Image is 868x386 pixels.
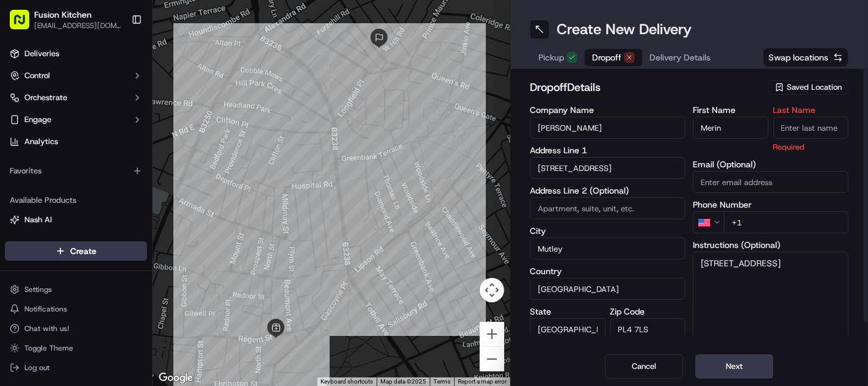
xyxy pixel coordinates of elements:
[530,227,685,235] label: City
[24,70,50,81] span: Control
[5,300,147,318] button: Notifications
[458,378,507,385] a: Report a map error
[773,117,849,139] input: Enter last name
[530,267,685,275] label: Country
[693,200,848,209] label: Phone Number
[480,322,504,346] button: Zoom in
[5,320,147,337] button: Chat with us!
[530,278,685,300] input: Enter country
[610,307,686,316] label: Zip Code
[649,51,711,64] span: Delivery Details
[693,106,769,114] label: First Name
[5,44,147,64] a: Deliveries
[34,9,92,21] button: Fusion Kitchen
[156,370,196,386] img: Google
[12,117,34,139] img: 1736555255976-a54dd68f-1ca7-489b-9aae-adbdc363a1c4
[530,197,685,219] input: Apartment, suite, unit, etc.
[38,189,99,199] span: [PERSON_NAME]
[32,79,220,92] input: Got a question? Start typing here...
[610,318,686,340] input: Enter zip code
[108,189,143,199] span: 12:33 AM
[592,51,621,64] span: Dropoff
[24,92,67,103] span: Orchestrate
[5,161,147,181] div: Favorites
[70,245,96,257] span: Create
[55,129,168,139] div: We're available if you need us!
[693,252,848,343] textarea: [STREET_ADDRESS]
[768,79,848,96] button: Saved Location
[12,178,32,197] img: Masood Aslam
[12,211,32,230] img: Dianne Alexi Soriano
[26,117,48,139] img: 1753817452368-0c19585d-7be3-40d9-9a41-2dc781b3d1eb
[208,120,222,135] button: Start new chat
[763,48,848,67] button: Swap locations
[12,49,222,68] p: Welcome 👋
[10,214,142,225] a: Nash AI
[530,117,685,139] input: Enter company name
[773,141,849,153] p: Required
[12,274,22,284] div: 📗
[24,324,69,333] span: Chat with us!
[787,82,842,93] span: Saved Location
[5,210,147,230] button: Nash AI
[24,285,52,294] span: Settings
[693,117,769,139] input: Enter first name
[24,136,58,147] span: Analytics
[156,370,196,386] a: Open this area in Google Maps (opens a new window)
[12,159,82,169] div: Past conversations
[12,12,37,37] img: Nash
[557,20,692,39] h1: Create New Delivery
[55,117,200,129] div: Start new chat
[5,359,147,376] button: Log out
[24,214,52,225] span: Nash AI
[164,222,168,232] span: •
[34,21,121,31] button: [EMAIL_ADDRESS][DOMAIN_NAME]
[530,186,685,195] label: Address Line 2 (Optional)
[5,5,126,34] button: Fusion Kitchen[EMAIL_ADDRESS][DOMAIN_NAME]
[24,48,59,59] span: Deliveries
[7,268,98,290] a: 📗Knowledge Base
[171,222,196,232] span: [DATE]
[480,347,504,371] button: Zoom out
[5,191,147,210] div: Available Products
[530,318,606,340] input: Enter state
[115,273,196,285] span: API Documentation
[5,88,147,107] button: Orchestrate
[530,146,685,155] label: Address Line 1
[530,106,685,114] label: Company Name
[380,378,426,385] span: Map data ©2025
[769,51,828,64] span: Swap locations
[121,296,148,305] span: Pylon
[5,132,147,151] a: Analytics
[38,222,162,232] span: [PERSON_NAME] [PERSON_NAME]
[5,241,147,261] button: Create
[5,66,147,86] button: Control
[538,51,564,64] span: Pickup
[5,281,147,298] button: Settings
[24,190,34,200] img: 1736555255976-a54dd68f-1ca7-489b-9aae-adbdc363a1c4
[433,378,450,385] a: Terms (opens in new tab)
[5,340,147,357] button: Toggle Theme
[530,157,685,179] input: Enter address
[189,156,222,171] button: See all
[320,377,373,386] button: Keyboard shortcuts
[24,343,73,353] span: Toggle Theme
[530,307,606,316] label: State
[530,79,761,96] h2: dropoff Details
[5,110,147,129] button: Engage
[98,268,201,290] a: 💻API Documentation
[24,273,93,285] span: Knowledge Base
[773,106,849,114] label: Last Name
[695,354,773,379] button: Next
[693,171,848,193] input: Enter email address
[480,278,504,302] button: Map camera controls
[530,238,685,260] input: Enter city
[605,354,683,379] button: Cancel
[24,363,49,373] span: Log out
[103,274,113,284] div: 💻
[86,295,148,305] a: Powered byPylon
[24,304,67,314] span: Notifications
[101,189,106,199] span: •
